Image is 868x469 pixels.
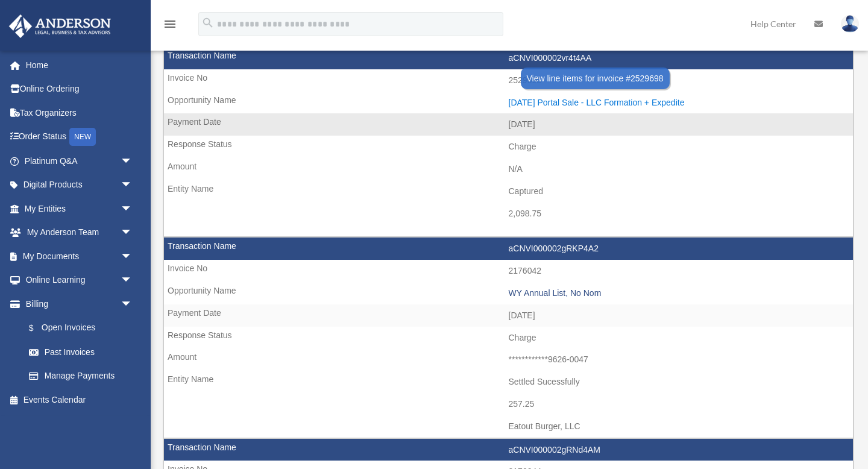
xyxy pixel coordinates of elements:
span: arrow_drop_down [121,173,145,198]
span: arrow_drop_down [121,221,145,245]
td: Settled Sucessfully [164,371,853,394]
td: Charge [164,136,853,159]
a: Order StatusNEW [8,125,151,150]
td: Captured [164,180,853,203]
a: Online Learningarrow_drop_down [8,268,151,292]
span: arrow_drop_down [121,149,145,174]
a: My Entitiesarrow_drop_down [8,197,151,221]
div: NEW [69,128,96,146]
a: My Documentsarrow_drop_down [8,244,151,268]
span: arrow_drop_down [121,292,145,316]
td: Charge [164,327,853,350]
a: Home [8,53,151,77]
a: Online Ordering [8,77,151,101]
div: [DATE] Portal Sale - LLC Formation + Expedite [509,98,848,108]
td: 2529698 [164,69,853,92]
td: N/A [164,158,853,181]
i: menu [163,17,177,31]
td: 2,098.75 [164,203,853,225]
td: [DATE] [164,304,853,327]
i: search [201,16,215,30]
a: menu [163,21,177,31]
a: Tax Organizers [8,101,151,125]
a: Billingarrow_drop_down [8,292,151,316]
td: 257.25 [164,393,853,416]
img: User Pic [841,15,859,33]
a: Manage Payments [17,364,151,388]
td: aCNVI000002vr4t4AA [164,47,853,70]
span: arrow_drop_down [121,244,145,269]
a: Events Calendar [8,388,151,412]
span: arrow_drop_down [121,197,145,221]
div: WY Annual List, No Nom [509,288,848,298]
td: aCNVI000002gRKP4A2 [164,238,853,260]
td: 2176042 [164,260,853,283]
a: Digital Productsarrow_drop_down [8,173,151,197]
td: aCNVI000002gRNd4AM [164,439,853,462]
a: Platinum Q&Aarrow_drop_down [8,149,151,173]
a: My Anderson Teamarrow_drop_down [8,221,151,245]
td: Eatout Burger, LLC [164,415,853,438]
a: Past Invoices [17,340,145,364]
span: arrow_drop_down [121,268,145,293]
td: [DATE] [164,113,853,136]
img: Anderson Advisors Platinum Portal [5,14,115,38]
a: $Open Invoices [17,316,151,341]
span: $ [36,321,42,336]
